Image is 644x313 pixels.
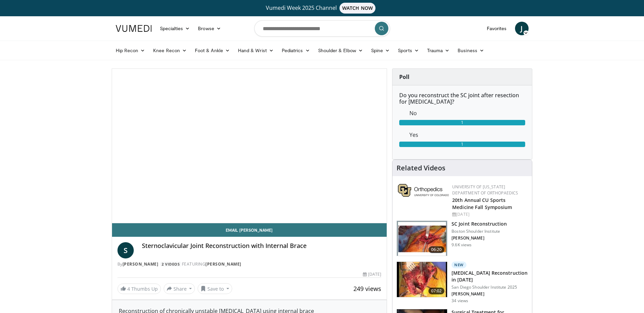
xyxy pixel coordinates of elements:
span: WATCH NOW [339,3,375,14]
div: [DATE] [363,271,381,277]
dd: Yes [404,131,530,139]
button: Share [164,283,195,294]
p: 34 views [452,298,468,304]
p: [PERSON_NAME] [452,235,507,241]
span: 06:20 [428,246,445,253]
h6: Do you reconstruct the SC joint after resection for [MEDICAL_DATA]? [399,92,525,105]
img: VuMedi Logo [116,25,152,32]
div: 1 [399,142,525,147]
a: 2 Videos [160,262,182,267]
a: Vumedi Week 2025 ChannelWATCH NOW [117,3,528,14]
video-js: Video Player [112,69,387,223]
a: 07:02 New [MEDICAL_DATA] Reconstruction in [DATE] San Diego Shoulder Institute 2025 [PERSON_NAME]... [397,262,528,304]
h4: Sternoclavicular Joint Reconstruction with Internal Brace [142,242,382,250]
a: [PERSON_NAME] [205,261,241,267]
p: 9.6K views [452,242,472,248]
h3: SC Joint Reconstruction [452,221,507,227]
a: Email [PERSON_NAME] [112,223,387,237]
h3: [MEDICAL_DATA] Reconstruction in [DATE] [452,270,528,283]
img: Vx8lr-LI9TPdNKgn4xMDoxOjB1O8AjAz.150x105_q85_crop-smart_upscale.jpg [397,221,447,256]
a: Hip Recon [112,44,149,57]
img: 4d1f587c-b296-4420-8061-52b60a5149ee.150x105_q85_crop-smart_upscale.jpg [397,262,447,297]
div: By FEATURING [117,261,382,267]
a: University of [US_STATE] Department of Orthopaedics [452,184,518,196]
a: J [515,22,529,35]
a: Browse [194,22,225,35]
a: [PERSON_NAME] [123,261,159,267]
p: Boston Shoulder Institute [452,229,507,234]
a: Sports [394,44,423,57]
a: Pediatrics [278,44,314,57]
strong: Poll [399,73,409,81]
p: San Diego Shoulder Institute 2025 [452,285,528,290]
span: 07:02 [428,288,445,294]
h4: Related Videos [397,164,445,172]
a: 20th Annual CU Sports Medicine Fall Symposium [452,197,512,210]
div: 1 [399,120,525,125]
dd: No [404,109,530,117]
p: New [452,262,466,268]
a: Favorites [483,22,511,35]
p: [PERSON_NAME] [452,291,528,297]
a: Business [454,44,488,57]
div: [DATE] [452,211,527,217]
span: 4 [127,286,130,292]
a: 4 Thumbs Up [117,284,161,294]
a: Shoulder & Elbow [314,44,367,57]
a: Trauma [423,44,454,57]
button: Save to [198,283,232,294]
a: Foot & Ankle [191,44,234,57]
input: Search topics, interventions [254,20,390,37]
a: S [117,242,134,258]
span: 249 views [353,285,381,293]
img: 355603a8-37da-49b6-856f-e00d7e9307d3.png.150x105_q85_autocrop_double_scale_upscale_version-0.2.png [398,184,449,197]
a: 06:20 SC Joint Reconstruction Boston Shoulder Institute [PERSON_NAME] 9.6K views [397,221,528,256]
a: Hand & Wrist [234,44,278,57]
a: Specialties [156,22,194,35]
a: Knee Recon [149,44,191,57]
a: Spine [367,44,394,57]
